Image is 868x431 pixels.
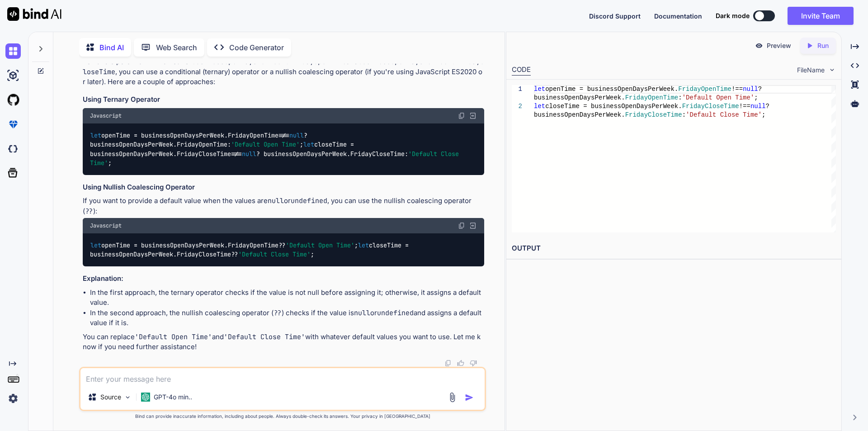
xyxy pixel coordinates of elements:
span: Dark mode [716,11,750,20]
span: !== [731,85,743,93]
span: FridayCloseTime [625,111,682,118]
span: openTime = businessOpenDaysPerWeek. [545,85,678,93]
span: businessOpenDaysPerWeek. [534,111,625,118]
p: Preview [767,41,791,50]
span: FridayCloseTime [682,103,739,110]
img: copy [458,222,465,229]
li: In the first approach, the ternary operator checks if the value is not null before assigning it; ... [90,288,484,308]
img: copy [444,360,452,367]
p: Source [100,393,121,402]
span: ? [765,103,769,110]
span: ; [762,111,765,118]
span: FridayOpenTime [228,241,278,249]
span: let [90,241,101,249]
span: FridayCloseTime [177,150,231,158]
p: To handle potential null values for and , you can use a conditional (ternary) operator or a nulli... [83,57,484,87]
code: openTime = businessOpenDaysPerWeek. ?? ; closeTime = businessOpenDaysPerWeek. ?? ; [90,241,412,259]
img: attachment [447,392,458,403]
span: Discord Support [589,12,641,20]
span: FridayCloseTime [177,251,231,259]
span: : [678,94,682,101]
span: FridayOpenTime [625,94,678,101]
span: 'Default Close Time' [686,111,762,118]
code: null [268,196,284,205]
span: Javascript [90,222,122,229]
code: ?? [85,207,93,216]
img: Open in Browser [469,112,477,120]
span: 'Default Close Time' [238,251,311,259]
p: You can replace and with whatever default values you want to use. Let me know if you need further... [83,332,484,352]
img: premium [5,117,21,132]
span: FridayCloseTime [350,150,405,158]
span: FridayOpenTime [678,85,731,93]
img: Pick Models [124,393,132,401]
span: let [358,241,369,249]
span: !== [739,103,750,110]
span: FileName [797,66,825,75]
p: If you want to provide a default value when the values are or , you can use the nullish coalescin... [83,196,484,216]
span: FridayOpenTime [228,131,278,139]
span: Documentation [654,12,702,20]
p: Bind can provide inaccurate information, including about people. Always double-check its answers.... [79,413,486,420]
img: icon [465,393,474,402]
div: CODE [512,65,531,76]
span: closeTime = businessOpenDaysPerWeek. [545,103,682,110]
span: ? [758,85,761,93]
span: let [534,103,545,110]
h3: Using Ternary Operator [83,95,484,105]
img: settings [5,391,21,406]
img: GPT-4o mini [141,393,150,402]
span: null [289,131,304,139]
code: 'Default Close Time' [224,332,305,341]
span: Javascript [90,112,122,119]
p: Code Generator [229,42,284,53]
img: dislike [470,360,477,367]
div: 1 [512,85,522,94]
img: preview [755,42,763,50]
span: null [242,150,256,158]
img: chat [5,43,21,59]
p: Bind AI [99,42,124,53]
span: FridayOpenTime [177,141,227,149]
span: : [682,111,685,118]
button: Documentation [654,11,702,21]
img: Open in Browser [469,222,477,230]
button: Discord Support [589,11,641,21]
span: ; [754,94,758,101]
img: ai-studio [5,68,21,83]
span: let [90,131,101,139]
code: null [354,308,370,317]
img: chevron down [828,66,836,74]
span: 'Default Open Time' [286,241,354,249]
span: null [750,103,766,110]
h2: OUTPUT [506,238,841,259]
span: 'Default Open Time' [682,94,754,101]
code: ?? [274,308,282,317]
img: githubLight [5,92,21,108]
code: undefined [377,308,414,317]
p: Web Search [156,42,197,53]
code: undefined [291,196,327,205]
img: copy [458,112,465,119]
code: 'Default Open Time' [135,332,212,341]
img: Bind AI [7,7,61,21]
span: let [534,85,545,93]
img: darkCloudIdeIcon [5,141,21,156]
span: let [303,141,314,149]
code: businessOpenDaysPerWeek.FridayCloseTime [83,57,484,76]
span: null [743,85,758,93]
h3: Using Nullish Coalescing Operator [83,182,484,193]
h3: Explanation: [83,274,484,284]
span: 'Default Close Time' [90,150,462,167]
code: openTime = businessOpenDaysPerWeek. !== ? businessOpenDaysPerWeek. : ; closeTime = businessOpenDa... [90,131,462,168]
div: 2 [512,102,522,111]
li: In the second approach, the nullish coalescing operator ( ) checks if the value is or and assigns... [90,308,484,328]
img: like [457,360,464,367]
p: Run [817,41,829,50]
p: GPT-4o min.. [154,393,192,402]
button: Invite Team [788,7,854,25]
span: businessOpenDaysPerWeek. [534,94,625,101]
span: 'Default Open Time' [231,141,300,149]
